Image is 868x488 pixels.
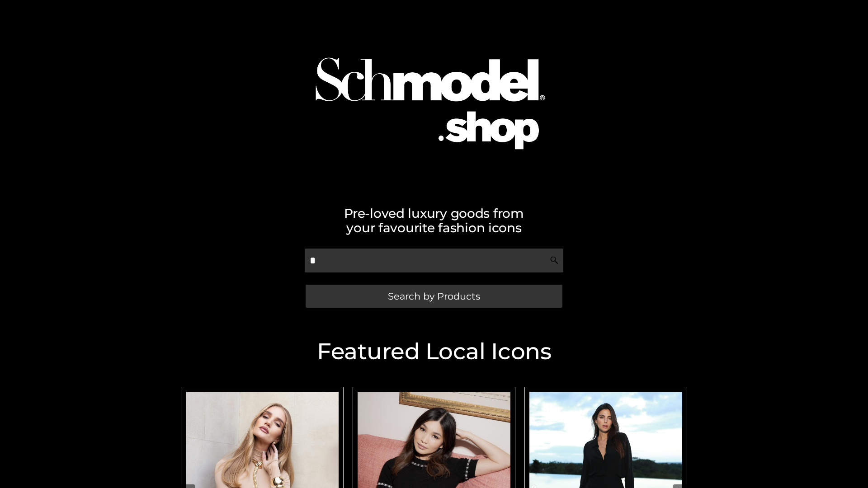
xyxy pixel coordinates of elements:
img: Search Icon [550,256,559,265]
h2: Pre-loved luxury goods from your favourite fashion icons [176,206,692,235]
span: Search by Products [388,291,480,301]
a: Search by Products [306,285,562,308]
h2: Featured Local Icons​ [176,340,692,363]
